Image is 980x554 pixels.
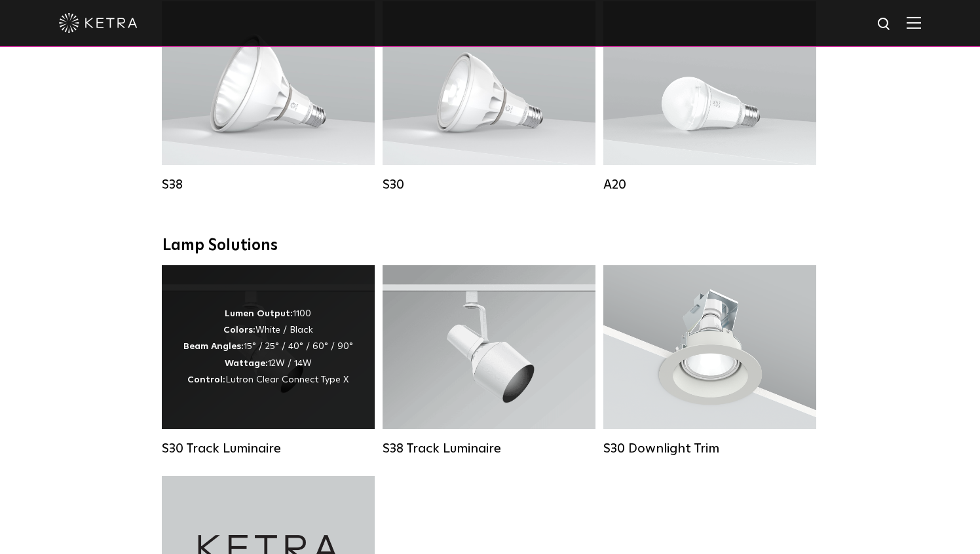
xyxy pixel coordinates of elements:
strong: Control: [187,375,225,384]
div: S38 Track Luminaire [383,441,595,456]
strong: Colors: [223,325,255,335]
div: S30 [383,177,595,193]
strong: Wattage: [225,359,268,368]
strong: Beam Angles: [183,342,244,351]
img: search icon [876,16,893,33]
div: 1100 White / Black 15° / 25° / 40° / 60° / 90° 12W / 14W [183,306,353,388]
div: S30 Downlight Trim [603,441,816,456]
a: S30 Track Luminaire Lumen Output:1100Colors:White / BlackBeam Angles:15° / 25° / 40° / 60° / 90°W... [162,265,375,456]
a: S38 Lumen Output:1100Colors:White / BlackBase Type:E26 Edison Base / GU24Beam Angles:10° / 25° / ... [162,1,375,193]
img: ketra-logo-2019-white [59,13,138,33]
img: Hamburger%20Nav.svg [907,16,921,29]
div: S30 Track Luminaire [162,441,375,456]
div: Lamp Solutions [162,236,818,255]
a: S38 Track Luminaire Lumen Output:1100Colors:White / BlackBeam Angles:10° / 25° / 40° / 60°Wattage... [383,265,595,456]
a: S30 Lumen Output:1100Colors:White / BlackBase Type:E26 Edison Base / GU24Beam Angles:15° / 25° / ... [383,1,595,193]
span: Lutron Clear Connect Type X [225,375,349,384]
a: S30 Downlight Trim S30 Downlight Trim [603,265,816,456]
div: A20 [603,177,816,193]
div: S38 [162,177,375,193]
strong: Lumen Output: [225,309,293,318]
a: A20 Lumen Output:600 / 800Colors:White / BlackBase Type:E26 Edison Base / GU24Beam Angles:Omni-Di... [603,1,816,193]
